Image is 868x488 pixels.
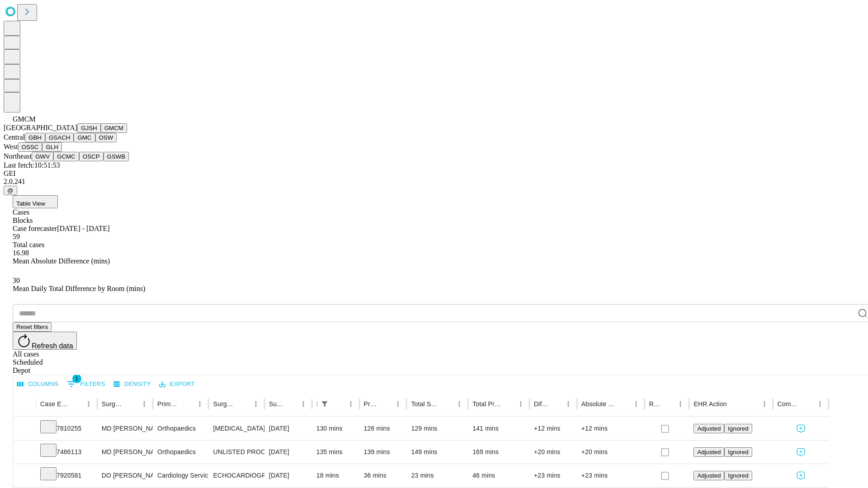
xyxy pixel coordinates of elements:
[502,398,514,410] button: Sort
[581,417,640,440] div: +12 mins
[472,400,501,408] div: Total Predicted Duration
[661,398,674,410] button: Sort
[13,285,145,292] span: Mean Daily Total Difference by Room (mins)
[16,324,48,330] span: Reset filters
[316,400,317,408] div: Scheduled In Room Duration
[18,421,31,437] button: Expand
[13,195,58,208] button: Table View
[724,471,752,480] button: Ignored
[157,464,204,487] div: Cardiology Service
[392,398,404,410] button: Menu
[379,398,392,410] button: Sort
[316,417,355,440] div: 130 mins
[472,417,525,440] div: 141 mins
[364,441,402,464] div: 139 mins
[649,400,661,408] div: Resolved in EHR
[79,152,104,161] button: OSCP
[213,417,259,440] div: [MEDICAL_DATA] [MEDICAL_DATA]
[693,400,726,408] div: EHR Action
[4,186,17,195] button: @
[411,464,463,487] div: 23 mins
[40,417,93,440] div: 7810255
[4,143,18,150] span: West
[18,142,42,152] button: OSSC
[82,398,95,410] button: Menu
[237,398,250,410] button: Sort
[13,225,57,232] span: Case forecaster
[53,152,79,161] button: GCMC
[102,441,148,464] div: MD [PERSON_NAME] [PERSON_NAME]
[364,417,402,440] div: 126 mins
[4,178,864,186] div: 2.0.241
[157,441,204,464] div: Orthopaedics
[693,471,724,480] button: Adjusted
[193,398,206,410] button: Menu
[581,441,640,464] div: +20 mins
[778,400,800,408] div: Comments
[101,123,127,133] button: GMCM
[157,417,204,440] div: Orthopaedics
[411,417,463,440] div: 129 mins
[318,398,331,410] button: Show filters
[13,233,20,240] span: 59
[45,133,74,142] button: GSACH
[453,398,466,410] button: Menu
[728,449,748,455] span: Ignored
[18,468,31,484] button: Expand
[269,464,307,487] div: [DATE]
[74,133,95,142] button: GMC
[332,398,344,410] button: Sort
[13,332,77,350] button: Refresh data
[32,152,53,161] button: GWV
[562,398,575,410] button: Menu
[697,449,721,455] span: Adjusted
[724,447,752,457] button: Ignored
[549,398,562,410] button: Sort
[72,374,81,383] span: 1
[40,441,93,464] div: 7486113
[4,169,864,178] div: GEI
[674,398,687,410] button: Menu
[534,441,572,464] div: +20 mins
[102,417,148,440] div: MD [PERSON_NAME] [PERSON_NAME]
[534,417,572,440] div: +12 mins
[25,133,45,142] button: GBH
[581,464,640,487] div: +23 mins
[57,225,109,232] span: [DATE] - [DATE]
[4,152,32,160] span: Northeast
[617,398,630,410] button: Sort
[269,400,283,408] div: Surgery Date
[318,398,331,410] div: 1 active filter
[16,200,45,207] span: Table View
[213,400,236,408] div: Surgery Name
[534,464,572,487] div: +23 mins
[269,441,307,464] div: [DATE]
[213,441,259,464] div: UNLISTED PROCEDURE PELVIS OR HIP JOINT
[316,464,355,487] div: 18 mins
[697,472,721,479] span: Adjusted
[102,464,148,487] div: DO [PERSON_NAME] [PERSON_NAME]
[65,377,108,391] button: Show filters
[32,342,73,350] span: Refresh data
[13,249,29,257] span: 16.98
[13,115,36,123] span: GMCM
[18,445,31,460] button: Expand
[297,398,310,410] button: Menu
[364,400,378,408] div: Predicted In Room Duration
[472,441,525,464] div: 169 mins
[250,398,262,410] button: Menu
[15,377,61,391] button: Select columns
[4,124,77,131] span: [GEOGRAPHIC_DATA]
[440,398,453,410] button: Sort
[758,398,771,410] button: Menu
[70,398,82,410] button: Sort
[181,398,193,410] button: Sort
[284,398,297,410] button: Sort
[630,398,642,410] button: Menu
[111,377,153,391] button: Density
[157,400,180,408] div: Primary Service
[728,472,748,479] span: Ignored
[801,398,814,410] button: Sort
[13,277,20,284] span: 30
[104,152,129,161] button: GSWB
